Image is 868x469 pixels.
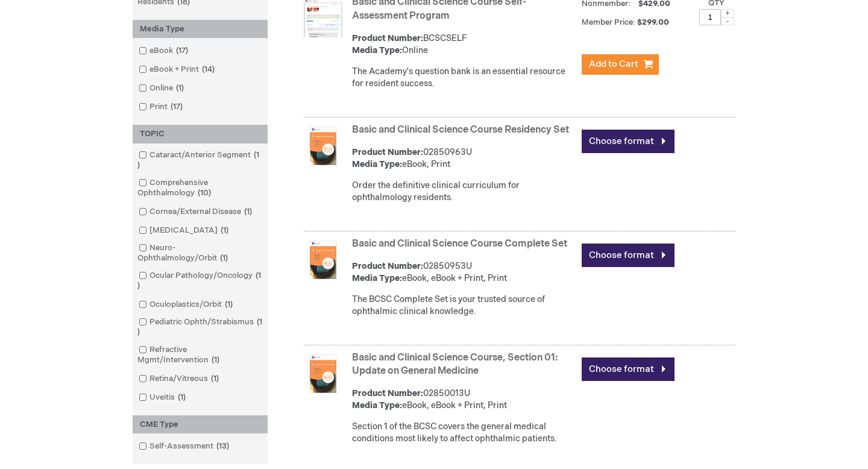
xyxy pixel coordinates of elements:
a: Self-Assessment13 [136,441,234,452]
span: Add to Cart [589,58,638,70]
span: 1 [137,150,259,170]
div: The Academy's question bank is an essential resource for resident success. [352,66,576,90]
a: Choose format [582,244,675,267]
strong: Product Number: [352,147,423,157]
div: 02850013U eBook, eBook + Print, Print [352,388,576,412]
img: Basic and Clinical Science Course Complete Set [304,241,342,279]
span: 1 [209,355,222,365]
img: Basic and Clinical Science Course, Section 01: Update on General Medicine [304,354,342,393]
div: TOPIC [133,125,268,143]
strong: Member Price: [582,17,635,27]
div: Media Type [133,20,268,39]
span: 1 [218,225,231,235]
a: Retina/Vitreous1 [136,373,224,385]
span: 17 [168,102,186,112]
span: $299.00 [637,17,671,27]
div: The BCSC Complete Set is your trusted source of ophthalmic clinical knowledge. [352,294,576,318]
button: Add to Cart [582,54,659,75]
div: BCSCSELF Online [352,33,576,57]
img: Basic and Clinical Science Course Residency Set [304,127,342,165]
strong: Product Number: [352,388,423,398]
span: 1 [137,317,262,337]
strong: Media Type: [352,400,402,411]
a: Uveitis1 [136,392,190,403]
span: 1 [241,207,255,216]
a: Choose format [582,130,675,153]
span: 1 [137,271,261,291]
span: 1 [175,392,189,402]
div: Section 1 of the BCSC covers the general medical conditions most likely to affect ophthalmic pati... [352,421,576,445]
div: Order the definitive clinical curriculum for ophthalmology residents. [352,180,576,204]
div: CME Type [133,415,268,434]
a: Ocular Pathology/Oncology1 [136,270,265,292]
span: 1 [208,374,222,383]
a: Neuro-Ophthalmology/Orbit1 [136,242,265,264]
span: 13 [213,441,232,451]
span: 1 [217,253,231,263]
a: Comprehensive Ophthalmology10 [136,177,265,199]
strong: Product Number: [352,33,423,43]
a: Oculoplastics/Orbit1 [136,299,237,310]
span: 1 [173,83,187,93]
strong: Product Number: [352,261,423,271]
a: eBook17 [136,45,193,57]
a: Print17 [136,101,187,113]
input: Qty [699,9,721,25]
a: Pediatric Ophth/Strabismus1 [136,316,265,338]
a: Basic and Clinical Science Course, Section 01: Update on General Medicine [352,352,558,377]
div: 02850953U eBook, eBook + Print, Print [352,260,576,285]
a: [MEDICAL_DATA]1 [136,225,233,236]
a: Choose format [582,357,675,381]
span: 10 [195,188,214,198]
a: Cornea/External Disease1 [136,206,257,218]
a: Cataract/Anterior Segment1 [136,150,265,171]
strong: Media Type: [352,273,402,283]
strong: Media Type: [352,159,402,169]
strong: Media Type: [352,45,402,55]
a: Basic and Clinical Science Course Residency Set [352,124,569,136]
span: 17 [173,46,191,55]
span: 14 [199,65,218,74]
a: eBook + Print14 [136,64,219,75]
div: 02850963U eBook, Print [352,146,576,171]
a: Online1 [136,83,189,94]
span: 1 [222,300,236,309]
a: Refractive Mgmt/Intervention1 [136,344,265,366]
a: Basic and Clinical Science Course Complete Set [352,238,567,250]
